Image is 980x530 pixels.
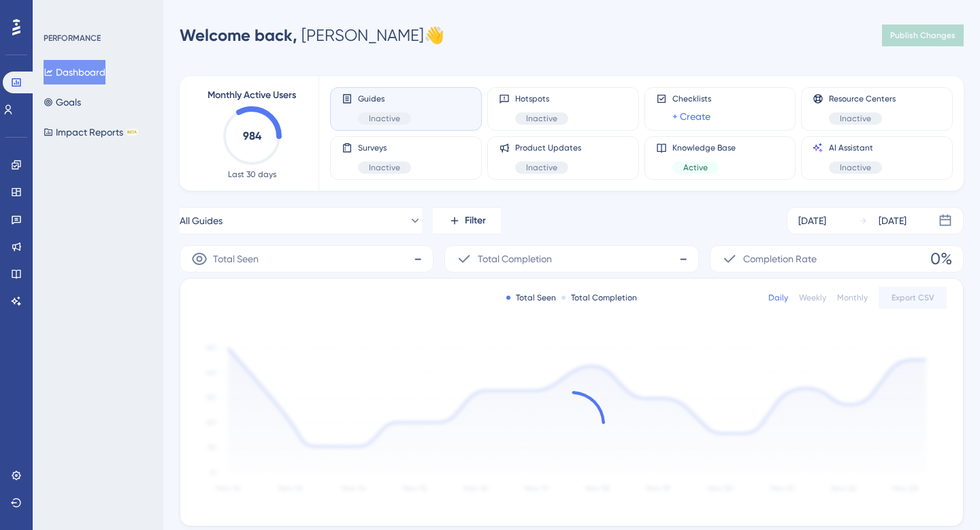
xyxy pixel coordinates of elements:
[433,207,501,234] button: Filter
[515,142,581,153] span: Product Updates
[44,90,81,114] button: Goals
[478,251,552,267] span: Total Completion
[829,142,882,153] span: AI Assistant
[44,60,105,84] button: Dashboard
[213,251,259,267] span: Total Seen
[679,248,687,270] span: -
[369,113,400,124] span: Inactive
[743,251,817,267] span: Completion Rate
[840,162,871,173] span: Inactive
[526,113,557,124] span: Inactive
[180,25,444,46] div: [PERSON_NAME] 👋
[180,207,422,234] button: All Guides
[126,129,138,136] div: BETA
[414,248,422,270] span: -
[768,292,788,303] div: Daily
[180,213,223,229] span: All Guides
[358,93,411,104] span: Guides
[798,213,826,229] div: [DATE]
[840,113,871,124] span: Inactive
[44,120,138,144] button: Impact ReportsBETA
[672,93,711,104] span: Checklists
[930,248,952,270] span: 0%
[243,129,262,142] text: 984
[837,292,868,303] div: Monthly
[465,213,486,229] span: Filter
[515,93,568,104] span: Hotspots
[180,25,297,45] span: Welcome back,
[683,162,708,173] span: Active
[672,142,736,153] span: Knowledge Base
[228,169,276,180] span: Last 30 days
[879,213,906,229] div: [DATE]
[208,87,296,104] span: Monthly Active Users
[561,292,637,303] div: Total Completion
[799,292,826,303] div: Weekly
[890,30,955,41] span: Publish Changes
[358,142,411,153] span: Surveys
[829,93,896,104] span: Resource Centers
[506,292,556,303] div: Total Seen
[672,108,710,125] a: + Create
[44,33,101,44] div: PERFORMANCE
[882,25,964,46] button: Publish Changes
[526,162,557,173] span: Inactive
[892,292,934,303] span: Export CSV
[879,287,947,309] button: Export CSV
[369,162,400,173] span: Inactive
